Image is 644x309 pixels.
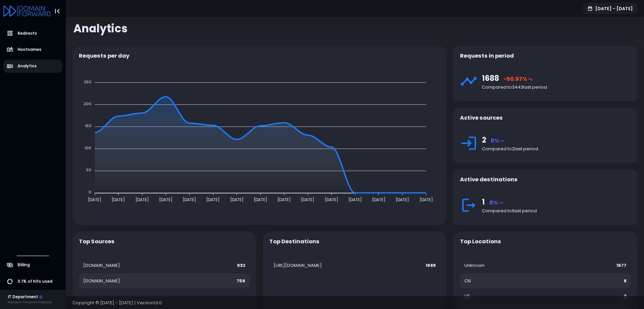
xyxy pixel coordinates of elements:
[269,238,319,245] h5: Top Destinations
[89,189,91,194] tspan: 0
[159,197,173,203] tspan: [DATE]
[460,258,563,273] td: Unknown
[460,288,563,304] td: US
[372,197,386,203] tspan: [DATE]
[616,262,626,269] strong: 1677
[489,199,503,207] span: 0%
[8,300,52,305] div: Precision Filtration Products
[624,293,626,299] strong: 2
[230,197,244,203] tspan: [DATE]
[183,197,196,203] tspan: [DATE]
[18,262,30,268] span: Billing
[11,11,16,16] img: logo_orange.svg
[85,145,91,150] tspan: 100
[3,27,63,40] a: Redirects
[460,115,503,121] h4: Active sources
[482,72,631,84] div: 1688
[583,3,638,14] button: [DATE] - [DATE]
[74,40,114,44] div: Keywords by Traffic
[112,197,125,203] tspan: [DATE]
[51,5,64,18] button: Toggle Aside
[79,273,202,289] td: [DOMAIN_NAME]
[254,197,267,203] tspan: [DATE]
[491,137,505,145] span: 0%
[460,176,518,183] h4: Active destinations
[460,238,501,245] h5: Top Locations
[18,31,37,36] span: Redirects
[3,43,63,56] a: Hostnames
[482,146,631,152] div: Compared to 2 last period
[3,275,63,288] a: 0.1% of hits used
[18,63,37,69] span: Analytics
[88,197,101,203] tspan: [DATE]
[18,279,52,284] span: 0.1% of hits used
[3,6,51,15] a: Logo
[135,197,149,203] tspan: [DATE]
[420,197,433,203] tspan: [DATE]
[325,197,338,203] tspan: [DATE]
[396,197,409,203] tspan: [DATE]
[73,22,127,35] span: Analytics
[460,53,514,59] h4: Requests in period
[301,197,314,203] tspan: [DATE]
[72,299,162,306] span: Copyright © [DATE] - [DATE] | Version 1.0.0
[86,167,91,173] tspan: 50
[624,278,626,284] strong: 8
[482,196,631,208] div: 1
[206,197,220,203] tspan: [DATE]
[426,262,436,269] strong: 1688
[482,208,631,214] div: Compared to 1 last period
[84,79,91,84] tspan: 250
[269,258,398,273] td: [URL][DOMAIN_NAME]
[503,75,533,83] span: -50.97%
[79,238,115,245] h5: Top Sources
[348,197,362,203] tspan: [DATE]
[460,273,563,289] td: CN
[18,39,24,44] img: tab_domain_overview_orange.svg
[26,40,60,44] div: Domain Overview
[84,101,91,106] tspan: 200
[19,11,33,16] div: v 4.0.25
[237,278,245,284] strong: 756
[79,53,129,59] h5: Requests per day
[11,18,16,23] img: website_grey.svg
[18,47,41,53] span: Hostnames
[85,123,91,128] tspan: 150
[8,294,52,300] div: IT Department
[482,134,631,146] div: 2
[277,197,291,203] tspan: [DATE]
[3,258,63,272] a: Billing
[482,84,631,91] div: Compared to 3443 last period
[18,18,74,23] div: Domain: [DOMAIN_NAME]
[79,258,202,273] td: [DOMAIN_NAME]
[67,39,72,44] img: tab_keywords_by_traffic_grey.svg
[3,60,63,73] a: Analytics
[237,262,245,269] strong: 932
